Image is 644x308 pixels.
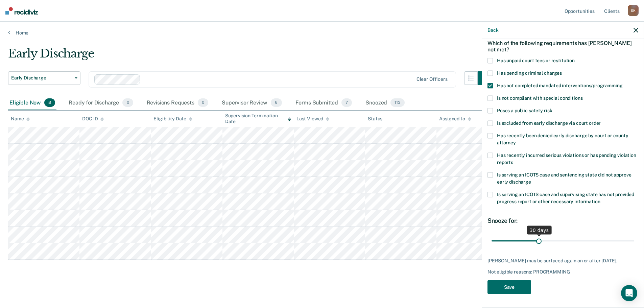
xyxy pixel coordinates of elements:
[294,96,354,111] div: Forms Submitted
[497,83,623,88] span: Has not completed mandated interventions/programming
[621,285,637,301] div: Open Intercom Messenger
[416,76,448,82] div: Clear officers
[11,75,72,81] span: Early Discharge
[497,70,562,76] span: Has pending criminal charges
[497,120,601,126] span: Is excluded from early discharge via court order
[341,98,352,107] span: 7
[628,5,639,16] div: S K
[271,98,282,107] span: 6
[44,98,55,107] span: 8
[497,95,582,101] span: Is not compliant with special conditions
[487,27,498,33] button: Back
[497,192,634,204] span: Is serving an ICOTS case and supervising state has not provided progress report or other necessar...
[487,217,638,224] div: Snooze for:
[82,116,104,122] div: DOC ID
[5,7,38,15] img: Recidiviz
[220,96,283,111] div: Supervisor Review
[497,58,575,63] span: Has unpaid court fees or restitution
[497,133,628,145] span: Has recently been denied early discharge by court or county attorney
[153,116,192,122] div: Eligibility Date
[390,98,405,107] span: 113
[296,116,329,122] div: Last Viewed
[487,269,638,275] div: Not eligible reasons: PROGRAMMING
[368,116,382,122] div: Status
[497,172,631,185] span: Is serving an ICOTS case and sentencing state did not approve early discharge
[364,96,406,111] div: Snoozed
[439,116,471,122] div: Assigned to
[225,113,291,124] div: Supervision Termination Date
[497,108,552,113] span: Poses a public safety risk
[487,258,638,263] div: [PERSON_NAME] may be surfaced again on or after [DATE].
[8,47,491,66] div: Early Discharge
[8,96,56,111] div: Eligible Now
[497,152,636,165] span: Has recently incurred serious violations or has pending violation reports
[487,280,531,294] button: Save
[8,30,636,36] a: Home
[11,116,30,122] div: Name
[67,96,134,111] div: Ready for Discharge
[122,98,133,107] span: 0
[527,226,552,234] div: 30 days
[198,98,208,107] span: 0
[145,96,210,111] div: Revisions Requests
[487,34,638,58] div: Which of the following requirements has [PERSON_NAME] not met?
